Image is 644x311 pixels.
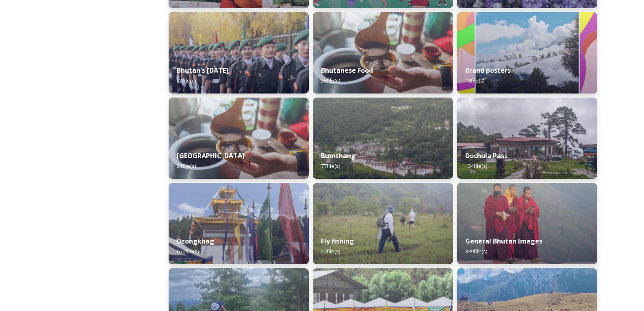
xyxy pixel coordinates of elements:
img: Bumdeling%2520090723%2520by%2520Amp%2520Sripimanwat-4.jpg [313,12,453,94]
strong: Bhutanese Food [321,66,373,75]
strong: Bumthang [321,151,356,160]
img: MarcusWestbergBhutanHiRes-23.jpg [457,183,597,264]
img: by%2520Ugyen%2520Wangchuk14.JPG [313,183,453,264]
span: 21 file(s) [177,162,196,170]
span: 650 file(s) [177,248,199,255]
strong: Dzongkhag [177,237,214,246]
span: 18 file(s) [465,77,484,84]
img: 2022-10-01%252011.41.43.jpg [457,98,597,179]
span: 22 file(s) [177,77,196,84]
span: 27 file(s) [321,248,340,255]
img: Bumdeling%2520090723%2520by%2520Amp%2520Sripimanwat-4%25202.jpg [169,98,309,179]
span: 77 file(s) [321,162,340,170]
strong: Brand posters [465,66,511,75]
img: Bhutan%2520National%2520Day10.jpg [169,12,309,94]
span: 134 file(s) [465,162,487,170]
img: Festival%2520Header.jpg [169,183,309,264]
strong: [GEOGRAPHIC_DATA] [177,151,245,160]
strong: General Bhutan Images [465,237,542,246]
span: 56 file(s) [321,77,340,84]
img: Bumthang%2520180723%2520by%2520Amp%2520Sripimanwat-20.jpg [313,98,453,179]
img: Bhutan_Believe_800_1000_4.jpg [457,12,597,94]
strong: Dochula Pass [465,151,507,160]
strong: Bhutan's [DATE] [177,66,228,75]
strong: Fly fishing [321,237,354,246]
span: 339 file(s) [465,248,487,255]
